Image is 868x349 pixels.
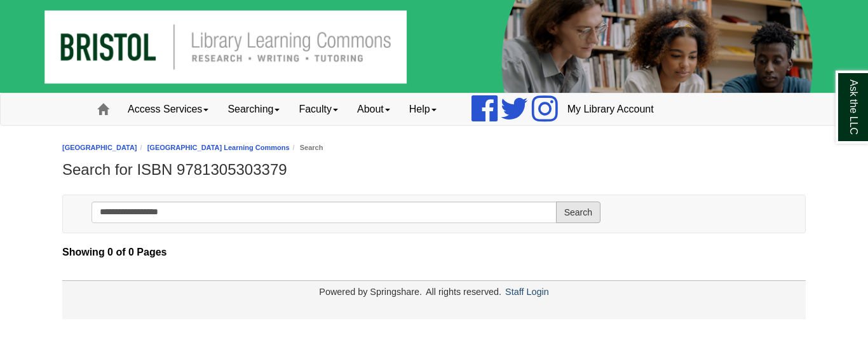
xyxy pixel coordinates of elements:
[62,142,806,154] nav: breadcrumb
[505,287,549,297] a: Staff Login
[558,93,663,125] a: My Library Account
[348,93,400,125] a: About
[424,287,503,297] div: All rights reserved.
[147,144,290,151] a: [GEOGRAPHIC_DATA] Learning Commons
[218,93,289,125] a: Searching
[400,93,446,125] a: Help
[62,144,137,151] a: [GEOGRAPHIC_DATA]
[289,93,348,125] a: Faculty
[556,202,600,223] button: Search
[118,93,218,125] a: Access Services
[62,243,806,261] strong: Showing 0 of 0 Pages
[62,161,806,179] h1: Search for ISBN 9781305303379
[290,142,323,154] li: Search
[317,287,424,297] div: Powered by Springshare.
